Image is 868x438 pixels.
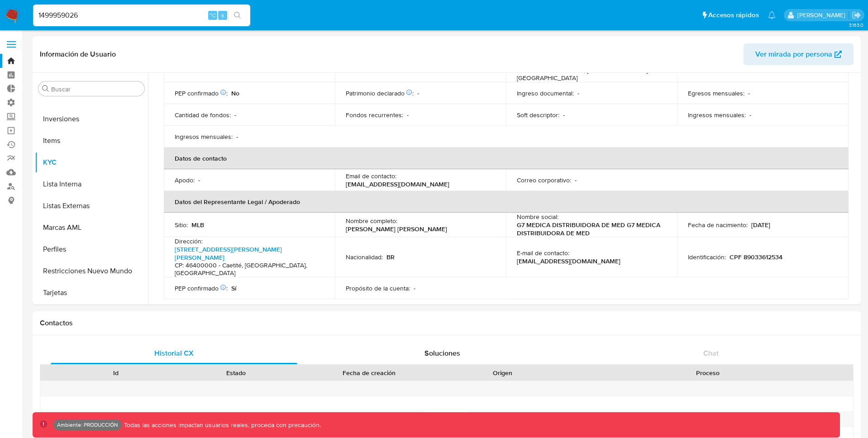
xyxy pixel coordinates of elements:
p: [EMAIL_ADDRESS][DOMAIN_NAME] [346,180,449,188]
p: franco.barberis@mercadolibre.com [797,11,849,19]
p: CPF 89033612534 [730,253,782,261]
span: Historial CX [154,348,194,358]
p: - [563,111,565,119]
p: PEP confirmado : [175,89,228,97]
button: Ver mirada por persona [744,43,854,65]
button: Marcas AML [35,217,148,238]
p: - [575,176,577,184]
p: Propósito de la cuenta : [346,284,410,292]
button: Buscar [42,85,49,92]
p: - [577,89,579,97]
button: Lista Interna [35,173,148,195]
a: Salir [852,10,861,20]
span: Ver mirada por persona [755,43,832,65]
button: search-icon [228,9,247,22]
a: [STREET_ADDRESS][PERSON_NAME][PERSON_NAME] [175,245,282,262]
p: - [234,111,236,119]
span: ⌥ [209,11,216,19]
input: Buscar usuario o caso... [33,10,250,21]
a: Notificaciones [768,11,776,19]
p: - [236,133,238,141]
button: Items [35,130,148,152]
p: Ingresos mensuales : [688,111,746,119]
p: Nombre completo : [346,217,397,225]
h4: CP: 46400000 - Caetité, [GEOGRAPHIC_DATA], [GEOGRAPHIC_DATA] [517,67,663,82]
p: MLB [191,221,204,229]
span: Accesos rápidos [708,10,759,20]
div: Proceso [569,368,847,377]
p: - [417,89,419,97]
p: Ingreso documental : [517,89,574,97]
p: BR [386,253,395,261]
p: Apodo : [175,176,195,184]
p: Cantidad de fondos : [175,111,231,119]
span: s [221,11,224,19]
p: Egresos mensuales : [688,89,744,97]
p: - [414,284,415,292]
p: Fecha de nacimiento : [688,221,748,229]
p: Sitio : [175,221,188,229]
button: Perfiles [35,238,148,260]
p: Dirección : [175,237,203,245]
p: [EMAIL_ADDRESS][DOMAIN_NAME] [517,257,620,265]
p: Fondos recurrentes : [346,111,403,119]
button: Restricciones Nuevo Mundo [35,260,148,282]
p: Patrimonio declarado : [346,89,414,97]
p: G7 MEDICA DISTRIBUIDORA DE MED G7 MEDICA DISTRIBUIDORA DE MED [517,221,663,237]
div: Origen [449,368,556,377]
input: Buscar [51,85,141,93]
p: No [231,89,239,97]
p: [DATE] [751,221,770,229]
p: Soft descriptor : [517,111,559,119]
div: Id [62,368,170,377]
p: Ingresos mensuales : [175,133,233,141]
p: - [198,176,200,184]
p: Email de contacto : [346,172,396,180]
span: Soluciones [424,348,460,358]
button: Inversiones [35,108,148,130]
span: Chat [703,348,719,358]
p: Sí [231,284,236,292]
p: E-mail de contacto : [517,249,569,257]
button: Listas Externas [35,195,148,217]
p: [PERSON_NAME] [PERSON_NAME] [346,225,447,233]
p: PEP confirmado : [175,284,228,292]
div: Fecha de creación [302,368,436,377]
p: Ambiente: PRODUCCIÓN [57,423,118,427]
p: Nacionalidad : [346,253,383,261]
button: KYC [35,152,148,173]
div: Estado [182,368,290,377]
p: - [407,111,409,119]
p: - [749,111,751,119]
button: Tarjetas [35,282,148,304]
p: Correo corporativo : [517,176,571,184]
h1: Contactos [40,319,854,328]
p: Nombre social : [517,213,558,221]
th: Datos de contacto [164,148,849,169]
h4: CP: 46400000 - Caetité, [GEOGRAPHIC_DATA], [GEOGRAPHIC_DATA] [175,262,320,277]
h1: Información de Usuario [40,50,116,59]
p: Identificación : [688,253,726,261]
p: Todas las acciones impactan usuarios reales, proceda con precaución. [122,421,321,429]
p: - [748,89,750,97]
th: Datos del Representante Legal / Apoderado [164,191,849,213]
